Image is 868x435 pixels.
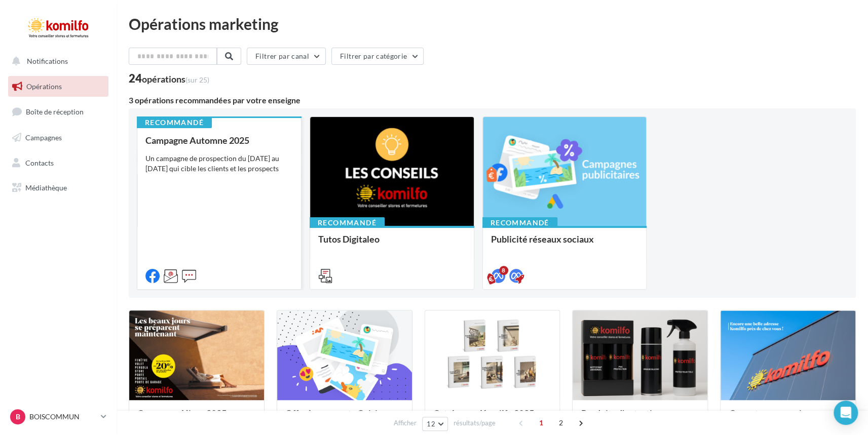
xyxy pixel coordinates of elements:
[394,418,417,428] span: Afficher
[427,420,435,428] span: 12
[729,408,847,428] div: Ouverture magasin
[433,408,552,428] div: Catalogues Komilfo 2025
[6,177,110,199] a: Médiathèque
[137,408,256,428] div: Campagne Hiver 2025
[6,76,110,97] a: Opérations
[6,152,110,174] a: Contacts
[491,234,638,254] div: Publicité réseaux sociaux
[8,407,108,426] a: B BOISCOMMUN
[499,266,508,275] div: 8
[553,415,569,431] span: 2
[137,117,212,128] div: Recommandé
[25,183,67,192] span: Médiathèque
[26,82,62,91] span: Opérations
[142,74,209,84] div: opérations
[145,135,293,145] div: Campagne Automne 2025
[16,412,20,422] span: B
[581,408,699,428] div: Produits d'entretien
[533,415,549,431] span: 1
[129,16,856,31] div: Opérations marketing
[129,96,856,104] div: 3 opérations recommandées par votre enseigne
[834,401,858,425] div: Open Intercom Messenger
[26,107,84,116] span: Boîte de réception
[129,73,209,84] div: 24
[310,217,385,228] div: Recommandé
[145,153,293,174] div: Un campagne de prospection du [DATE] au [DATE] qui cible les clients et les prospects
[29,412,97,422] p: BOISCOMMUN
[331,48,424,65] button: Filtrer par catégorie
[25,158,54,167] span: Contacts
[247,48,326,65] button: Filtrer par canal
[6,51,106,72] button: Notifications
[454,418,496,428] span: résultats/page
[185,75,209,84] span: (sur 25)
[482,217,557,228] div: Recommandé
[6,101,110,123] a: Boîte de réception
[422,417,448,431] button: 12
[318,234,466,254] div: Tutos Digitaleo
[6,127,110,148] a: Campagnes
[285,408,404,428] div: Offre lancement : Cuisine extérieur
[25,133,62,142] span: Campagnes
[27,57,68,65] span: Notifications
